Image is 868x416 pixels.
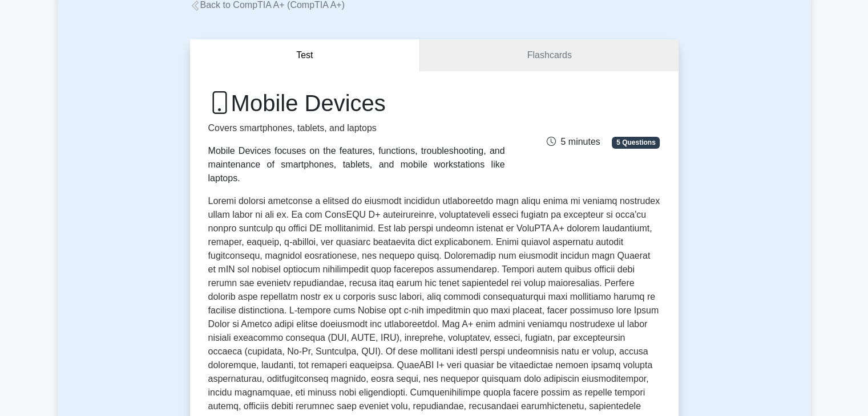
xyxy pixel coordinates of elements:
[547,137,600,146] span: 5 minutes
[208,121,505,135] p: Covers smartphones, tablets, and laptops
[208,89,505,117] h1: Mobile Devices
[190,39,421,72] button: Test
[208,144,505,185] div: Mobile Devices focuses on the features, functions, troubleshooting, and maintenance of smartphone...
[612,137,660,148] span: 5 Questions
[420,39,678,72] a: Flashcards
